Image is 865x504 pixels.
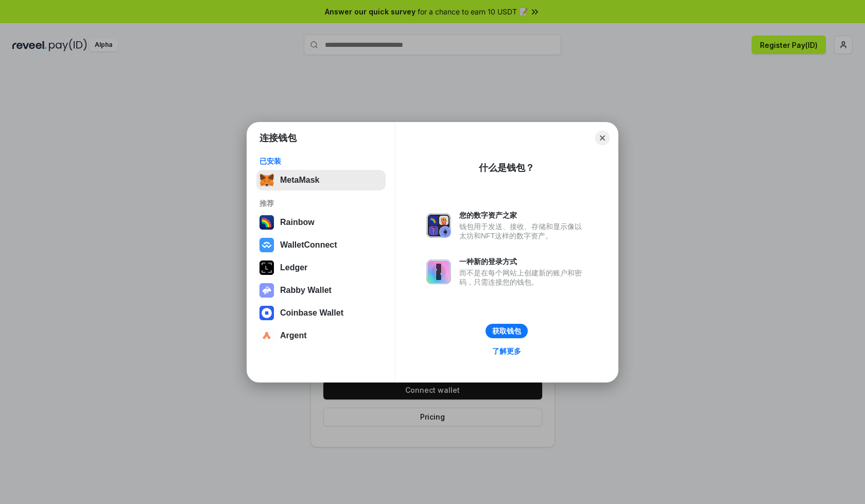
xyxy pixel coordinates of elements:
[280,308,343,318] div: Coinbase Wallet
[280,240,337,250] div: WalletConnect
[459,268,587,287] div: 而不是在每个网站上创建新的账户和密码，只需连接您的钱包。
[280,286,332,295] div: Rabby Wallet
[595,131,610,145] button: Close
[256,303,386,323] button: Coinbase Wallet
[259,215,274,230] img: svg+xml,%3Csvg%20width%3D%22120%22%20height%3D%22120%22%20viewBox%3D%220%200%20120%20120%22%20fil...
[259,306,274,320] img: svg+xml,%3Csvg%20width%3D%2228%22%20height%3D%2228%22%20viewBox%3D%220%200%2028%2028%22%20fill%3D...
[486,344,527,358] a: 了解更多
[259,328,274,343] img: svg+xml,%3Csvg%20width%3D%2228%22%20height%3D%2228%22%20viewBox%3D%220%200%2028%2028%22%20fill%3D...
[256,325,386,346] button: Argent
[259,283,274,298] img: svg+xml,%3Csvg%20xmlns%3D%22http%3A%2F%2Fwww.w3.org%2F2000%2Fsvg%22%20fill%3D%22none%22%20viewBox...
[426,213,451,238] img: svg+xml,%3Csvg%20xmlns%3D%22http%3A%2F%2Fwww.w3.org%2F2000%2Fsvg%22%20fill%3D%22none%22%20viewBox...
[426,259,451,284] img: svg+xml,%3Csvg%20xmlns%3D%22http%3A%2F%2Fwww.w3.org%2F2000%2Fsvg%22%20fill%3D%22none%22%20viewBox...
[256,212,386,233] button: Rainbow
[479,162,534,174] div: 什么是钱包？
[459,257,587,266] div: 一种新的登录方式
[486,324,528,338] button: 获取钱包
[256,170,386,190] button: MetaMask
[256,235,386,255] button: WalletConnect
[492,326,521,336] div: 获取钱包
[259,260,274,275] img: svg+xml,%3Csvg%20xmlns%3D%22http%3A%2F%2Fwww.w3.org%2F2000%2Fsvg%22%20width%3D%2228%22%20height%3...
[280,331,307,340] div: Argent
[256,257,386,278] button: Ledger
[259,199,383,208] div: 推荐
[256,280,386,301] button: Rabby Wallet
[459,222,587,240] div: 钱包用于发送、接收、存储和显示像以太坊和NFT这样的数字资产。
[259,238,274,252] img: svg+xml,%3Csvg%20width%3D%2228%22%20height%3D%2228%22%20viewBox%3D%220%200%2028%2028%22%20fill%3D...
[280,263,307,272] div: Ledger
[492,346,521,356] div: 了解更多
[280,176,319,185] div: MetaMask
[459,211,587,220] div: 您的数字资产之家
[259,132,297,144] h1: 连接钱包
[280,218,315,227] div: Rainbow
[259,157,383,166] div: 已安装
[259,173,274,187] img: svg+xml,%3Csvg%20fill%3D%22none%22%20height%3D%2233%22%20viewBox%3D%220%200%2035%2033%22%20width%...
